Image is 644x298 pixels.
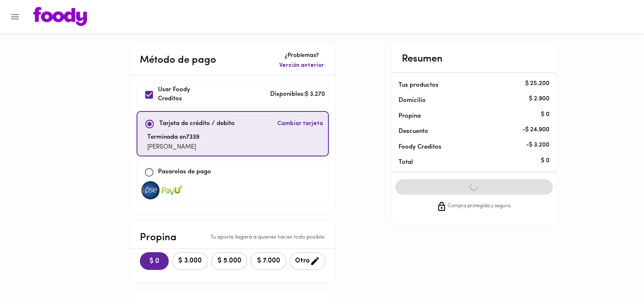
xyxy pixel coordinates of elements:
[158,168,211,177] p: Pasarelas de pago
[177,257,203,265] span: $ 3.000
[596,250,636,290] iframe: Messagebird Livechat Widget
[279,61,324,70] span: Versión anterior
[211,252,247,270] button: $ 5.000
[399,127,428,136] p: Descuento
[529,95,550,103] p: $ 2.900
[278,52,326,60] p: ¿Problemas?
[210,234,326,241] p: Tu aporte llegará a quienes hacen todo posible.
[147,133,199,142] p: Terminada en 7339
[158,85,214,104] p: Usar Foody Creditos
[399,112,536,121] p: Propina
[250,252,286,270] button: $ 7.000
[256,257,281,265] span: $ 7.000
[448,202,512,210] span: Compra protegida y segura.
[402,52,443,66] p: Resumen
[140,252,169,270] button: $ 0
[399,143,536,151] p: Foody Creditos
[277,120,323,128] span: Cambiar tarjeta
[541,156,550,165] p: $ 0
[541,110,550,119] p: $ 0
[278,60,326,71] button: Versión anterior
[147,143,199,152] p: [PERSON_NAME]
[399,96,426,105] p: Domicilio
[140,181,161,199] img: visa
[276,115,325,133] button: Cambiar tarjeta
[525,79,550,88] p: $ 25.200
[162,181,182,199] img: visa
[522,125,550,134] p: - $ 24.900
[159,119,235,129] p: Tarjeta de crédito / debito
[140,230,177,245] p: Propina
[399,158,536,167] p: Total
[172,252,208,270] button: $ 3.000
[5,7,25,27] button: Menu
[295,256,320,266] span: Otro
[217,257,242,265] span: $ 5.000
[290,252,326,270] button: Otro
[270,90,325,99] p: Disponibles: $ 3.270
[140,53,216,68] p: Método de pago
[399,81,536,90] p: Tus productos
[146,258,162,265] span: $ 0
[526,141,550,150] p: - $ 3.200
[33,7,87,26] img: logo.png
